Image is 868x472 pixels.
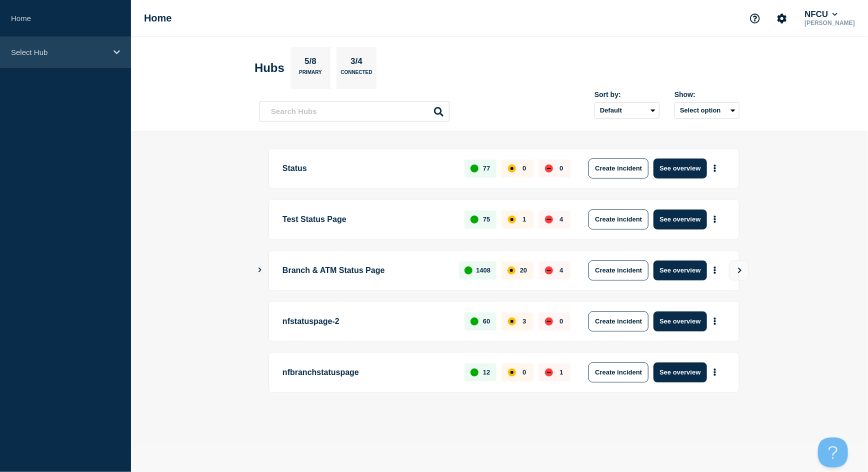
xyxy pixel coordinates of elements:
[594,90,659,98] div: Sort by:
[545,164,553,172] div: down
[653,260,706,280] button: See overview
[520,266,527,274] p: 20
[340,69,372,80] p: Connected
[282,260,447,280] p: Branch & ATM Status Page
[299,69,322,80] p: Primary
[257,266,262,274] button: Show Connected Hubs
[522,215,526,223] p: 1
[653,158,706,178] button: See overview
[282,311,453,331] p: nfstatuspage-2
[559,215,563,223] p: 4
[522,368,526,376] p: 0
[653,209,706,229] button: See overview
[476,266,490,274] p: 1408
[802,19,857,26] p: [PERSON_NAME]
[470,317,478,325] div: up
[282,209,453,229] p: Test Status Page
[708,261,721,279] button: More actions
[259,101,449,121] input: Search Hubs
[11,48,107,56] p: Select Hub
[508,215,516,223] div: affected
[771,8,792,29] button: Account settings
[507,266,515,274] div: affected
[708,363,721,381] button: More actions
[674,102,739,118] button: Select option
[522,317,526,325] p: 3
[347,56,366,69] p: 3/4
[708,210,721,228] button: More actions
[545,317,553,325] div: down
[470,215,478,223] div: up
[588,260,648,280] button: Create incident
[588,209,648,229] button: Create incident
[301,56,320,69] p: 5/8
[254,61,284,75] h2: Hubs
[588,158,648,178] button: Create incident
[508,164,516,172] div: affected
[594,102,659,118] select: Sort by
[802,9,839,19] button: NFCU
[674,90,739,98] div: Show:
[559,164,563,172] p: 0
[559,368,563,376] p: 1
[818,437,848,467] iframe: Help Scout Beacon - Open
[464,266,472,274] div: up
[282,362,453,382] p: nfbranchstatuspage
[729,260,749,280] button: View
[483,215,490,223] p: 75
[483,164,490,172] p: 77
[744,8,765,29] button: Support
[588,311,648,331] button: Create incident
[708,312,721,330] button: More actions
[559,317,563,325] p: 0
[483,368,490,376] p: 12
[559,266,563,274] p: 4
[545,215,553,223] div: down
[545,266,553,274] div: down
[508,368,516,376] div: affected
[653,311,706,331] button: See overview
[470,368,478,376] div: up
[470,164,478,172] div: up
[144,12,172,24] h1: Home
[653,362,706,382] button: See overview
[522,164,526,172] p: 0
[282,158,453,178] p: Status
[483,317,490,325] p: 60
[588,362,648,382] button: Create incident
[708,159,721,177] button: More actions
[545,368,553,376] div: down
[508,317,516,325] div: affected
